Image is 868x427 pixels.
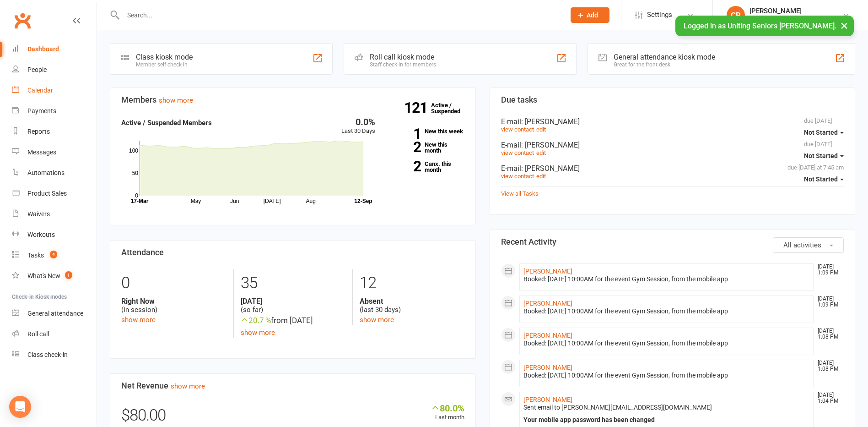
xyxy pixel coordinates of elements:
[749,15,842,23] div: Uniting Seniors [PERSON_NAME]
[241,316,271,325] span: 20.7 %
[727,6,745,24] div: CR
[121,95,464,104] h3: Members
[12,121,97,142] a: Reports
[12,142,97,163] a: Messages
[121,297,226,306] strong: Right Now
[27,330,49,338] div: Roll call
[431,403,464,413] div: 80.0%
[171,382,205,390] a: show more
[12,345,97,365] a: Class kiosk mode
[121,119,212,127] strong: Active / Suspended Members
[804,152,838,159] span: Not Started
[536,149,546,156] a: edit
[27,272,60,279] div: What's New
[241,297,345,306] strong: [DATE]
[121,316,156,324] a: show more
[121,381,464,390] h3: Net Revenue
[523,332,572,339] a: [PERSON_NAME]
[121,297,226,314] div: (in session)
[27,169,65,176] div: Automations
[501,237,844,246] h3: Recent Activity
[521,117,580,126] span: : [PERSON_NAME]
[804,129,838,136] span: Not Started
[370,53,436,61] div: Roll call kiosk mode
[749,7,842,15] div: [PERSON_NAME]
[241,269,345,297] div: 35
[813,296,843,308] time: [DATE] 1:09 PM
[501,164,844,173] div: E-mail
[121,269,226,297] div: 0
[65,271,72,279] span: 1
[12,204,97,224] a: Waivers
[389,161,464,173] a: 2Canx. this month
[27,351,68,358] div: Class check-in
[27,45,59,53] div: Dashboard
[341,117,375,126] div: 0.0%
[813,328,843,340] time: [DATE] 1:08 PM
[523,404,712,411] span: Sent email to [PERSON_NAME][EMAIL_ADDRESS][DOMAIN_NAME]
[27,190,67,197] div: Product Sales
[12,60,97,80] a: People
[27,128,50,135] div: Reports
[389,127,421,141] strong: 1
[27,107,56,115] div: Payments
[120,9,559,22] input: Search...
[783,241,821,249] span: All activities
[536,173,546,180] a: edit
[614,53,715,61] div: General attendance kiosk mode
[241,297,345,314] div: (so far)
[360,316,394,324] a: show more
[523,416,810,424] div: Your mobile app password has been changed
[360,297,464,314] div: (last 30 days)
[121,248,464,257] h3: Attendance
[501,149,534,156] a: view contact
[241,328,275,337] a: show more
[136,61,193,68] div: Member self check-in
[9,396,31,418] div: Open Intercom Messenger
[12,245,97,266] a: Tasks 4
[521,141,580,149] span: : [PERSON_NAME]
[523,339,810,347] div: Booked: [DATE] 10:00AM for the event Gym Session, from the mobile app
[501,190,539,197] a: View all Tasks
[389,142,464,153] a: 2New this month
[136,53,193,61] div: Class kiosk mode
[27,210,50,218] div: Waivers
[523,364,572,371] a: [PERSON_NAME]
[12,101,97,121] a: Payments
[360,269,464,297] div: 12
[370,61,436,68] div: Staff check-in for members
[389,140,421,154] strong: 2
[389,128,464,134] a: 1New this week
[501,117,844,126] div: E-mail
[12,224,97,245] a: Workouts
[813,360,843,372] time: [DATE] 1:08 PM
[523,268,572,275] a: [PERSON_NAME]
[360,297,464,306] strong: Absent
[27,87,53,94] div: Calendar
[614,61,715,68] div: Great for the front desk
[647,5,672,25] span: Settings
[12,324,97,345] a: Roll call
[404,101,431,115] strong: 121
[804,171,844,187] button: Not Started
[813,392,843,404] time: [DATE] 1:04 PM
[523,396,572,403] a: [PERSON_NAME]
[523,372,810,379] div: Booked: [DATE] 10:00AM for the event Gym Session, from the mobile app
[12,80,97,101] a: Calendar
[521,164,580,173] span: : [PERSON_NAME]
[813,264,843,276] time: [DATE] 1:09 PM
[684,22,836,30] span: Logged in as Uniting Seniors [PERSON_NAME].
[389,159,421,173] strong: 2
[773,237,844,253] button: All activities
[159,96,193,104] a: show more
[536,126,546,133] a: edit
[11,9,34,32] a: Clubworx
[501,173,534,180] a: view contact
[27,66,47,73] div: People
[27,252,44,259] div: Tasks
[27,231,55,238] div: Workouts
[587,11,598,19] span: Add
[431,95,471,121] a: 121Active / Suspended
[804,175,838,183] span: Not Started
[501,126,534,133] a: view contact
